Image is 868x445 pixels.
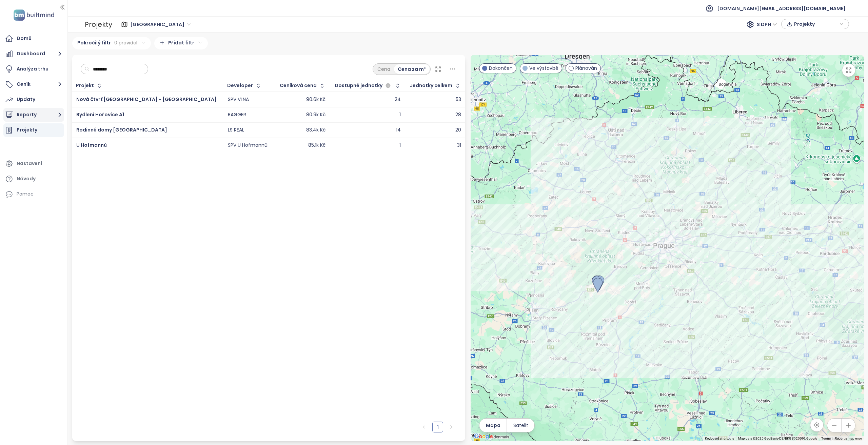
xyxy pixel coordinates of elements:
div: 90.6k Kč [306,97,325,103]
div: 53 [456,97,461,103]
div: Projekt [76,83,94,88]
div: Dostupné jednotky [335,82,392,90]
div: Přidat filtr [154,37,208,49]
div: button [785,19,845,29]
div: Developer [227,83,253,88]
div: LS REAL [228,127,244,133]
div: Cena za m² [394,64,430,74]
div: SPV VLNA [228,97,249,103]
div: Ceníková cena [280,83,317,88]
a: Open this area in Google Maps (opens a new window) [472,432,495,441]
span: Mapa [486,422,500,429]
button: Ceník [3,78,64,91]
div: Projekty [17,126,37,134]
a: Terms (opens in new tab) [821,437,831,440]
div: 20 [455,127,461,133]
div: 1 [399,142,401,148]
a: Report a map error [835,437,862,440]
button: Keyboard shortcuts [705,436,734,441]
div: 1 [399,112,401,118]
span: Plánován [575,64,597,72]
a: Projekty [3,123,64,137]
button: Reporty [3,108,64,122]
li: 1 [432,422,443,432]
a: Rodinné domy [GEOGRAPHIC_DATA] [76,126,167,133]
span: Dostupné jednotky [335,83,382,88]
a: Domů [3,32,64,45]
div: Pokročilý filtr [72,37,151,49]
div: 31 [457,142,461,148]
div: Jednotky celkem [410,83,452,88]
div: 28 [455,112,461,118]
button: Satelit [507,419,534,432]
img: Google [472,432,495,441]
div: Analýza trhu [17,65,48,73]
button: right [446,422,457,432]
div: Pomoc [17,190,34,198]
a: Nastavení [3,157,64,170]
div: Cena [374,64,394,74]
div: 83.4k Kč [306,127,325,133]
div: BAGGER [228,112,246,118]
span: Satelit [513,422,528,429]
button: left [419,422,430,432]
span: 0 pravidel [114,39,137,46]
li: Předchozí strana [419,422,430,432]
div: Projekty [85,18,112,31]
a: Nová čtvrť [GEOGRAPHIC_DATA] - [GEOGRAPHIC_DATA] [76,96,217,103]
div: Domů [17,34,32,43]
div: 14 [396,127,401,133]
div: 85.1k Kč [308,142,325,148]
span: Projekty [794,19,838,29]
li: Následující strana [446,422,457,432]
a: Bydlení Hořovice A1 [76,111,124,118]
img: logo [12,8,56,22]
span: left [422,425,426,429]
span: [DOMAIN_NAME][EMAIL_ADDRESS][DOMAIN_NAME] [717,0,846,17]
div: Pomoc [3,187,64,201]
span: right [449,425,453,429]
span: Map data ©2025 GeoBasis-DE/BKG (©2009), Google [738,437,817,440]
div: Updaty [17,95,35,104]
div: SPV U Hofmannů [228,142,268,148]
div: 80.9k Kč [306,112,325,118]
span: Dokončen [489,64,513,72]
a: U Hofmannů [76,142,107,148]
span: Ve výstavbě [529,64,558,72]
a: 1 [433,422,443,432]
a: Analýza trhu [3,62,64,76]
div: 24 [395,97,401,103]
button: Dashboard [3,47,64,61]
div: Návody [17,175,36,183]
button: Mapa [479,419,507,432]
div: Nastavení [17,159,42,168]
a: Návody [3,172,64,186]
span: S DPH [757,19,777,29]
span: Středočeský kraj [130,19,191,29]
a: Updaty [3,93,64,106]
